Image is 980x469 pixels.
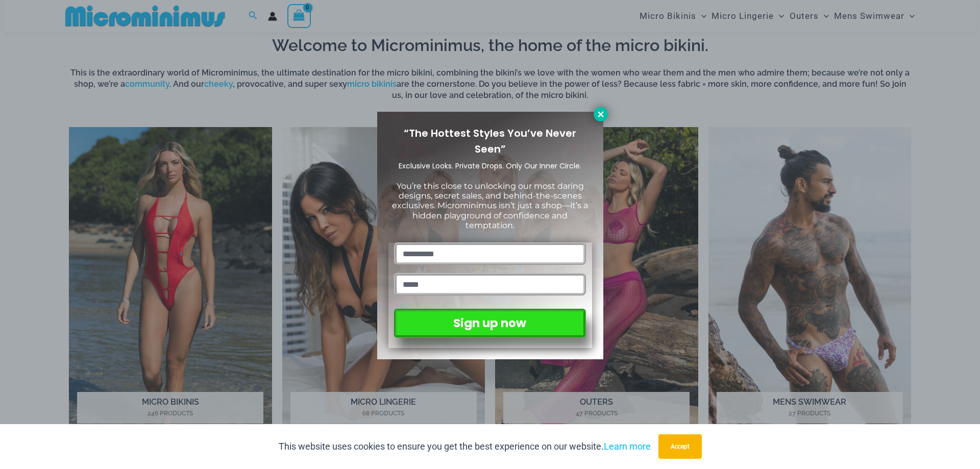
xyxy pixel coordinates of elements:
span: You’re this close to unlocking our most daring designs, secret sales, and behind-the-scenes exclu... [392,181,588,230]
span: Exclusive Looks. Private Drops. Only Our Inner Circle. [399,161,581,171]
button: Close [594,107,608,121]
button: Sign up now [394,309,585,338]
span: “The Hottest Styles You’ve Never Seen” [404,126,576,156]
a: Learn more [604,441,651,452]
button: Accept [658,434,702,459]
p: This website uses cookies to ensure you get the best experience on our website. [279,439,651,454]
